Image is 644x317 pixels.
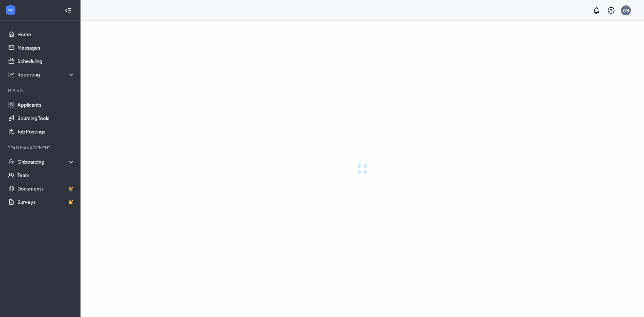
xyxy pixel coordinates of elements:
[65,7,71,14] svg: Collapse
[17,71,75,78] div: Reporting
[8,88,73,94] div: Hiring
[17,41,75,54] a: Messages
[7,7,14,13] svg: WorkstreamLogo
[17,182,75,195] a: DocumentsCrown
[8,145,73,151] div: Team Management
[17,98,75,111] a: Applicants
[607,6,615,14] svg: QuestionInfo
[592,6,600,14] svg: Notifications
[17,158,75,165] div: Onboarding
[8,158,15,165] svg: UserCheck
[17,54,75,68] a: Scheduling
[17,111,75,125] a: Sourcing Tools
[17,125,75,138] a: Job Postings
[17,28,75,41] a: Home
[17,168,75,182] a: Team
[623,7,629,13] div: AM
[17,195,75,209] a: SurveysCrown
[8,71,15,78] svg: Analysis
